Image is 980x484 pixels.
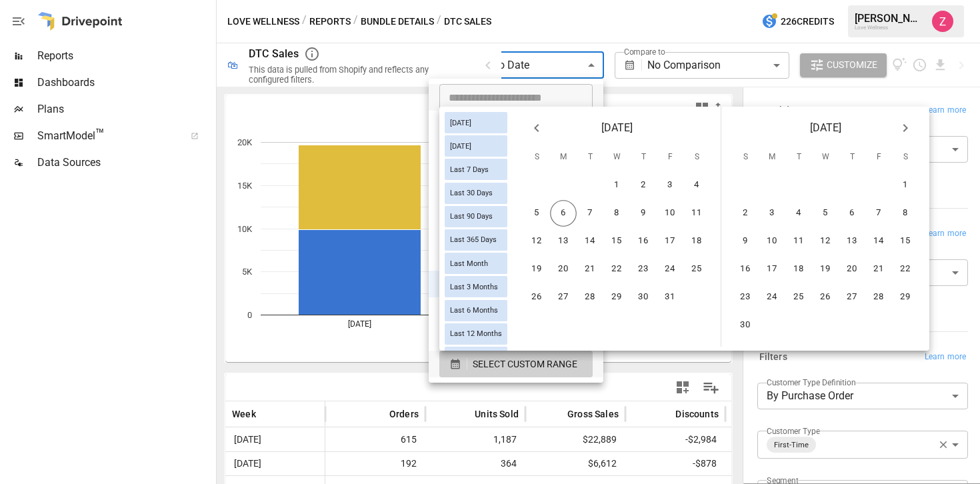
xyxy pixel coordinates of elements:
button: 15 [892,228,919,255]
button: 13 [839,228,865,255]
button: 4 [683,172,710,199]
span: [DATE] [810,119,841,137]
div: Last 30 Days [445,183,507,204]
button: 11 [683,200,710,227]
button: 27 [839,284,865,311]
button: 10 [759,228,785,255]
button: 13 [550,228,577,255]
span: Sunday [733,144,757,171]
span: Thursday [840,144,864,171]
button: 28 [865,284,892,311]
button: Next month [892,115,919,141]
button: 22 [603,256,630,283]
button: 17 [759,256,785,283]
li: Last 6 Months [429,217,603,244]
button: 16 [630,228,657,255]
span: Wednesday [813,144,837,171]
button: 18 [785,256,812,283]
button: 26 [812,284,839,311]
button: 2 [732,200,759,227]
button: 14 [865,228,892,255]
button: 23 [732,284,759,311]
button: 21 [577,256,603,283]
div: Last 6 Months [445,300,507,321]
button: 24 [657,256,683,283]
span: Wednesday [605,144,629,171]
button: 12 [523,228,550,255]
button: 5 [523,200,550,227]
button: 7 [577,200,603,227]
li: Last 3 Months [429,191,603,217]
button: 19 [812,256,839,283]
button: 4 [785,200,812,227]
button: 18 [683,228,710,255]
span: [DATE] [445,119,477,127]
button: 29 [603,284,630,311]
div: Last Month [445,253,507,274]
button: 22 [892,256,919,283]
button: 20 [550,256,577,283]
button: 31 [657,284,683,311]
span: Monday [760,144,784,171]
button: 30 [630,284,657,311]
button: 3 [759,200,785,227]
button: 5 [812,200,839,227]
button: SELECT CUSTOM RANGE [439,351,593,377]
span: Monday [551,144,575,171]
button: 3 [657,172,683,199]
li: [DATE] [429,111,603,137]
button: Previous month [523,115,550,141]
button: 21 [865,256,892,283]
li: Month to Date [429,271,603,297]
span: SELECT CUSTOM RANGE [473,356,577,373]
button: 25 [785,284,812,311]
button: 27 [550,284,577,311]
li: Last Quarter [429,324,603,351]
span: Last 12 Months [445,329,507,338]
button: 19 [523,256,550,283]
span: Sunday [525,144,549,171]
li: Last 12 Months [429,244,603,271]
button: 26 [523,284,550,311]
button: 16 [732,256,759,283]
span: Friday [658,144,682,171]
button: 23 [630,256,657,283]
button: 1 [892,172,919,199]
span: Tuesday [578,144,602,171]
button: 17 [657,228,683,255]
button: 6 [839,200,865,227]
button: 11 [785,228,812,255]
button: 8 [892,200,919,227]
div: Last 3 Months [445,276,507,297]
span: [DATE] [601,119,633,137]
span: Friday [867,144,891,171]
li: This Quarter [429,297,603,324]
li: Last 30 Days [429,164,603,191]
button: 9 [732,228,759,255]
button: 2 [630,172,657,199]
button: 9 [630,200,657,227]
div: Last 12 Months [445,323,507,345]
button: 28 [577,284,603,311]
button: 1 [603,172,630,199]
div: Last 90 Days [445,206,507,227]
span: Saturday [685,144,709,171]
span: Last Month [445,259,493,268]
span: Last 6 Months [445,306,503,315]
li: Last 7 Days [429,137,603,164]
span: Last 365 Days [445,235,502,244]
div: Last 365 Days [445,229,507,251]
div: [DATE] [445,112,507,133]
button: 12 [812,228,839,255]
span: Tuesday [787,144,811,171]
div: Last 7 Days [445,159,507,180]
span: Last 30 Days [445,189,498,197]
span: Saturday [893,144,917,171]
button: 15 [603,228,630,255]
span: Last 3 Months [445,283,503,291]
span: Thursday [631,144,655,171]
span: [DATE] [445,142,477,151]
div: [DATE] [445,135,507,157]
div: Last Year [445,347,507,368]
button: 10 [657,200,683,227]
